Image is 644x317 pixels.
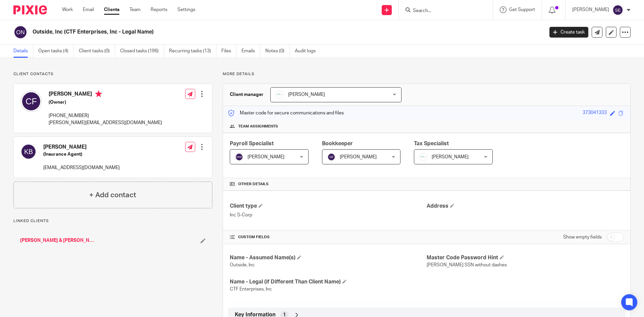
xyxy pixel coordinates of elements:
span: [PERSON_NAME] [340,155,377,159]
span: [PERSON_NAME] [288,92,325,97]
a: Team [129,6,141,13]
i: Primary [95,91,102,97]
a: Create task [549,27,588,38]
h4: + Add contact [89,190,136,200]
img: svg%3E [20,144,37,160]
a: Client tasks (0) [79,45,115,58]
h4: Name - Legal (if Different Than Client Name) [230,278,427,285]
span: Other details [238,181,269,187]
h5: (Insurance Agent) [43,151,120,158]
p: Linked clients [13,218,212,224]
img: svg%3E [13,25,28,39]
img: svg%3E [235,153,243,161]
a: Files [221,45,236,58]
a: Notes (0) [265,45,290,58]
span: [PERSON_NAME] [248,155,284,159]
a: Details [13,45,33,58]
a: Settings [177,6,195,13]
span: Payroll Specialist [230,141,274,146]
img: svg%3E [327,153,335,161]
h4: CUSTOM FIELDS [230,234,427,240]
p: [PHONE_NUMBER] [49,112,162,119]
img: Pixie [13,5,47,14]
p: Client contacts [13,71,212,77]
h4: [PERSON_NAME] [49,91,162,99]
a: Work [62,6,73,13]
p: [PERSON_NAME][EMAIL_ADDRESS][DOMAIN_NAME] [49,119,162,126]
span: Team assignments [238,124,278,129]
h2: Outside, Inc (CTF Enterprises, Inc - Legal Name) [33,29,438,36]
span: [PERSON_NAME] [432,155,469,159]
h4: Client type [230,203,427,210]
a: Recurring tasks (13) [169,45,216,58]
span: Bookkeeper [322,141,353,146]
label: Show empty fields [563,234,602,241]
h4: [PERSON_NAME] [43,144,120,151]
h4: Address [427,203,624,210]
img: svg%3E [612,5,623,15]
a: Open tasks (4) [38,45,74,58]
span: CTF Enterprises, Inc [230,287,272,292]
a: Emails [241,45,260,58]
p: [PERSON_NAME] [572,6,609,13]
a: [PERSON_NAME] & [PERSON_NAME] [20,237,94,244]
h5: (Owner) [49,99,162,106]
span: Tax Specialist [414,141,449,146]
span: Get Support [509,7,535,12]
span: Outside, Inc [230,263,255,267]
img: _Logo.png [419,153,427,161]
p: Master code for secure communications and files [228,110,344,116]
img: svg%3E [20,91,42,112]
a: Reports [151,6,167,13]
input: Search [412,8,473,14]
img: _Logo.png [276,91,284,99]
h3: Client manager [230,91,264,98]
h4: Master Code Password Hint [427,254,624,261]
a: Closed tasks (196) [120,45,164,58]
h4: Name - Assumed Name(s) [230,254,427,261]
p: More details [223,71,631,77]
a: Audit logs [295,45,321,58]
a: Email [83,6,94,13]
span: [PERSON_NAME] SSN without dashes [427,263,507,267]
p: [EMAIL_ADDRESS][DOMAIN_NAME] [43,164,120,171]
p: Inc S-Corp [230,212,427,218]
a: Clients [104,6,119,13]
div: 373041333 [583,109,607,117]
